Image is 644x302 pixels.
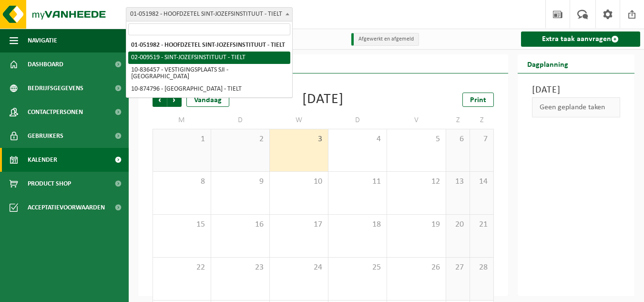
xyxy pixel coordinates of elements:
li: 10-874796 - [GEOGRAPHIC_DATA] - TIELT [128,83,290,95]
li: Afgewerkt en afgemeld [351,33,419,46]
span: 11 [333,177,382,187]
td: Z [446,112,470,129]
span: Gebruikers [28,124,63,148]
span: 7 [475,134,489,145]
span: 13 [451,177,465,187]
span: 3 [275,134,323,145]
div: [DATE] [302,93,344,107]
td: V [387,112,446,129]
span: 4 [333,134,382,145]
span: 2 [216,134,265,145]
li: 02-009519 - SINT-JOZEFSINSTITUUT - TIELT [128,52,290,64]
span: 16 [216,219,265,230]
span: 21 [475,219,489,230]
td: M [153,112,211,129]
span: 24 [275,262,323,273]
span: 12 [392,177,440,187]
td: D [328,112,387,129]
td: D [211,112,270,129]
span: Dashboard [28,52,63,76]
span: 17 [275,219,323,230]
td: W [270,112,328,129]
span: Product Shop [28,172,71,196]
li: 10-836457 - VESTIGINGSPLAATS SJI - [GEOGRAPHIC_DATA] [128,64,290,83]
a: Print [462,93,494,107]
span: 20 [451,219,465,230]
span: 14 [475,177,489,187]
span: 27 [451,262,465,273]
span: 01-051982 - HOOFDZETEL SINT-JOZEFSINSTITUUT - TIELT [126,8,292,21]
span: 15 [158,219,206,230]
li: 01-051982 - HOOFDZETEL SINT-JOZEFSINSTITUUT - TIELT [128,39,290,52]
span: 10 [275,177,323,187]
span: 19 [392,219,440,230]
td: Z [470,112,494,129]
span: 22 [158,262,206,273]
span: 5 [392,134,440,145]
span: 18 [333,219,382,230]
span: Volgende [167,93,182,107]
span: 01-051982 - HOOFDZETEL SINT-JOZEFSINSTITUUT - TIELT [126,7,293,21]
div: Geen geplande taken [532,97,620,117]
span: Acceptatievoorwaarden [28,196,105,219]
div: Vandaag [186,93,229,107]
span: 23 [216,262,265,273]
span: Print [470,96,486,104]
span: 9 [216,177,265,187]
span: Vorige [153,93,167,107]
span: Navigatie [28,29,57,52]
a: Extra taak aanvragen [521,31,640,47]
span: 1 [158,134,206,145]
span: 6 [451,134,465,145]
span: 8 [158,177,206,187]
h2: Dagplanning [518,54,578,73]
span: 26 [392,262,440,273]
span: Contactpersonen [28,100,83,124]
span: 28 [475,262,489,273]
h3: [DATE] [532,83,620,97]
span: Kalender [28,148,57,172]
span: 25 [333,262,382,273]
span: Bedrijfsgegevens [28,76,83,100]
